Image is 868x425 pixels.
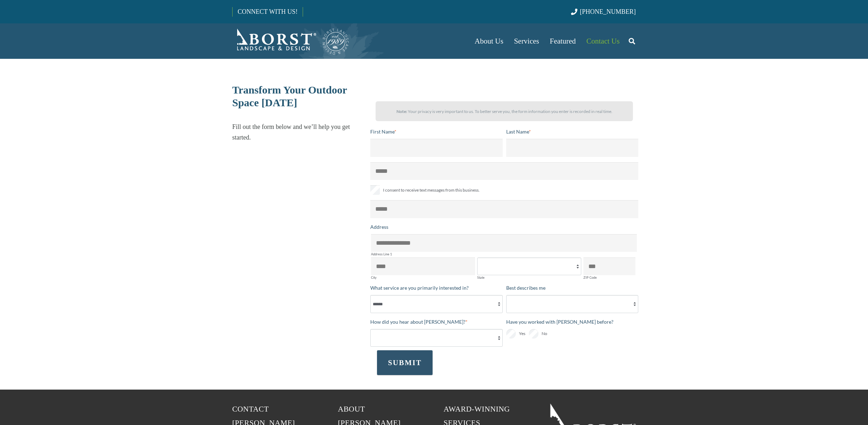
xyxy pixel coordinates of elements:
[370,224,388,230] span: Address
[370,139,503,157] input: First Name*
[506,139,639,157] input: Last Name*
[506,129,529,135] span: Last Name
[232,84,347,108] span: Transform Your Outdoor Space [DATE]
[370,129,394,135] span: First Name
[542,329,547,338] span: No
[370,285,469,291] span: What service are you primarily interested in?
[233,3,302,20] a: CONNECT WITH US!
[475,37,503,45] span: About Us
[529,329,538,339] input: No
[571,8,636,15] a: [PHONE_NUMBER]
[371,276,475,279] label: City
[583,276,635,279] label: ZIP Code
[509,23,544,59] a: Services
[580,8,636,15] span: [PHONE_NUMBER]
[587,37,620,45] span: Contact Us
[544,23,581,59] a: Featured
[396,109,407,114] strong: Note:
[370,185,380,195] input: I consent to receive text messages from this business.
[370,319,466,325] span: How did you hear about [PERSON_NAME]?
[477,276,581,279] label: State
[506,319,613,325] span: Have you worked with [PERSON_NAME] before?
[581,23,625,59] a: Contact Us
[514,37,539,45] span: Services
[550,37,576,45] span: Featured
[232,121,364,143] p: Fill out the form below and we’ll help you get started.
[383,186,480,194] span: I consent to receive text messages from this business.
[232,27,350,55] a: Borst-Logo
[506,295,639,313] select: Best describes me
[506,329,516,339] input: Yes
[377,350,433,375] button: SUBMIT
[625,32,639,50] a: Search
[370,329,503,347] select: How did you hear about [PERSON_NAME]?*
[371,253,637,256] label: Address Line 1
[370,295,503,313] select: What service are you primarily interested in?
[469,23,509,59] a: About Us
[506,285,546,291] span: Best describes me
[382,106,627,117] p: Your privacy is very important to us. To better serve you, the form information you enter is reco...
[519,329,525,338] span: Yes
